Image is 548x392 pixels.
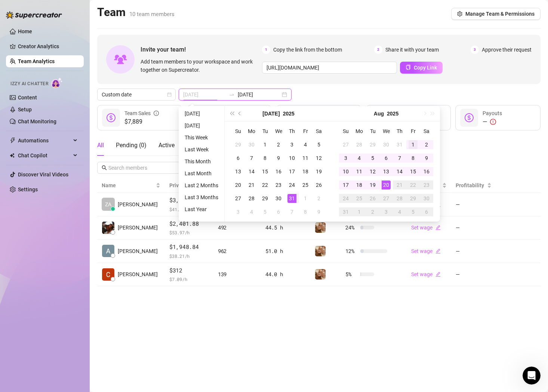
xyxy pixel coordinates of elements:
[133,24,139,30] div: Clear
[299,192,312,205] td: 2025-08-01
[287,194,296,203] div: 31
[102,222,114,234] img: Ari Kirk
[102,165,107,170] span: search
[247,207,256,216] div: 4
[97,141,104,150] div: All
[409,167,418,176] div: 15
[366,124,379,138] th: Tu
[379,178,393,192] td: 2025-08-20
[409,180,418,189] div: 22
[366,205,379,219] td: 2025-09-02
[247,140,256,149] div: 30
[314,194,323,203] div: 2
[387,106,398,121] button: Choose a year
[107,113,116,122] span: dollar-circle
[406,65,411,70] span: copy
[7,48,107,62] span: Accessing OnlyFans Accounts with the Supercreator Desktop App
[18,107,32,112] a: Setup
[368,140,377,149] div: 29
[411,225,441,231] a: Set wageedit
[341,154,350,163] div: 3
[182,157,221,166] li: This Month
[355,194,364,203] div: 25
[183,90,226,99] input: Start date
[312,178,326,192] td: 2025-07-26
[51,77,63,88] img: AI Chatter
[414,65,437,71] span: Copy Link
[301,180,310,189] div: 25
[299,205,312,219] td: 2025-08-08
[457,11,462,16] span: setting
[352,138,366,151] td: 2025-07-28
[261,167,270,176] div: 15
[234,154,243,163] div: 6
[435,225,441,230] span: edit
[339,192,352,205] td: 2025-08-24
[238,90,280,99] input: End date
[247,167,256,176] div: 14
[274,140,283,149] div: 2
[382,154,391,163] div: 6
[274,194,283,203] div: 30
[287,180,296,189] div: 24
[61,226,82,232] span: chatters
[50,233,99,263] button: Messages
[393,165,406,178] td: 2025-08-14
[261,154,270,163] div: 8
[272,205,285,219] td: 2025-08-06
[97,5,175,19] h2: Team
[7,186,117,208] span: will still have access to your OnlyFans account, you can restrict their visibility of
[272,138,285,151] td: 2025-07-02
[406,124,420,138] th: Fr
[18,135,71,146] span: Automations
[339,124,352,138] th: Su
[7,81,107,87] span: Onboard your agency to Supercreator
[420,138,433,151] td: 2025-08-02
[102,181,154,189] span: Name
[395,194,404,203] div: 28
[229,92,235,98] span: to
[231,178,245,192] td: 2025-07-20
[231,205,245,219] td: 2025-08-03
[97,178,165,193] th: Name
[7,170,132,184] span: Setting Roles and Permissions with the Desktop App
[339,205,352,219] td: 2025-08-31
[379,124,393,138] th: We
[393,124,406,138] th: Th
[231,151,245,165] td: 2025-07-06
[368,194,377,203] div: 26
[285,205,299,219] td: 2025-08-07
[315,222,326,233] img: Roux️‍
[299,124,312,138] th: Fr
[285,151,299,165] td: 2025-07-10
[169,206,209,213] span: $ 41.90 /h
[5,20,144,34] div: Search for help
[262,106,280,121] button: Choose a month
[261,207,270,216] div: 5
[7,226,61,232] span: ... between different
[18,149,71,161] span: Chat Copilot
[18,95,37,101] a: Content
[7,89,75,95] span: ... your creators' account,
[395,207,404,216] div: 4
[141,58,259,74] span: Add team members to your workspace and work together on Supercreator.
[272,124,285,138] th: We
[341,140,350,149] div: 27
[18,118,56,124] a: Chat Monitoring
[301,207,310,216] div: 8
[456,182,484,188] span: Profitability
[420,205,433,219] td: 2025-09-06
[409,154,418,163] div: 8
[285,192,299,205] td: 2025-07-31
[406,151,420,165] td: 2025-08-08
[314,140,323,149] div: 5
[299,138,312,151] td: 2025-07-04
[409,194,418,203] div: 29
[393,151,406,165] td: 2025-08-07
[382,180,391,189] div: 20
[228,106,236,121] button: Last year (Control + left)
[341,167,350,176] div: 10
[154,109,159,117] span: info-circle
[18,172,68,178] a: Discover Viral Videos
[393,192,406,205] td: 2025-08-28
